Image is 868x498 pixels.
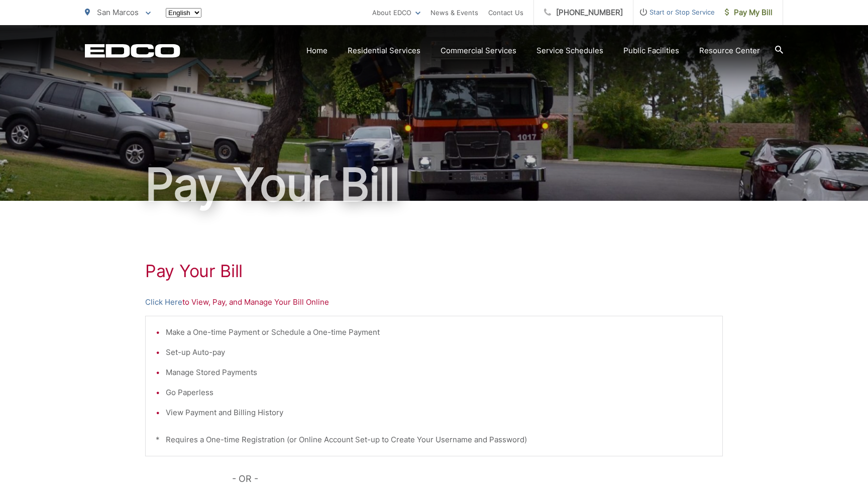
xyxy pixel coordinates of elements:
li: Make a One-time Payment or Schedule a One-time Payment [166,326,712,338]
p: * Requires a One-time Registration (or Online Account Set-up to Create Your Username and Password) [156,434,712,446]
a: Home [306,45,328,57]
h1: Pay Your Bill [145,261,723,281]
a: Service Schedules [536,45,603,57]
a: About EDCO [372,7,420,19]
li: Go Paperless [166,387,712,399]
a: Click Here [145,296,182,308]
p: - OR - [232,471,723,486]
h1: Pay Your Bill [85,160,783,210]
a: News & Events [430,7,478,19]
li: View Payment and Billing History [166,407,712,419]
a: Resource Center [699,45,760,57]
li: Set-up Auto-pay [166,346,712,358]
a: Public Facilities [623,45,679,57]
select: Select a language [166,8,201,18]
span: San Marcos [97,8,139,17]
a: Contact Us [488,7,523,19]
a: Residential Services [348,45,420,57]
a: EDCD logo. Return to the homepage. [85,44,180,58]
p: to View, Pay, and Manage Your Bill Online [145,296,723,308]
span: Pay My Bill [725,7,773,19]
a: Commercial Services [441,45,516,57]
li: Manage Stored Payments [166,366,712,379]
